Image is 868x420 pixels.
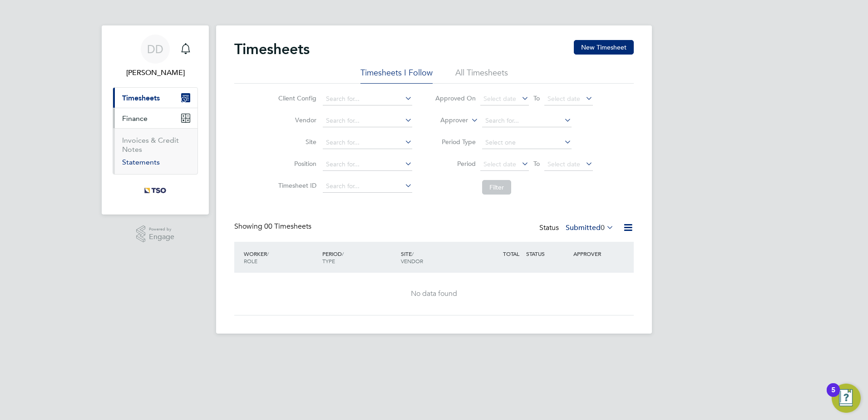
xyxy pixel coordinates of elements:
[267,250,269,257] span: /
[276,116,316,124] label: Vendor
[323,115,412,127] input: Search for...
[264,222,311,231] span: 00 Timesheets
[482,115,572,127] input: Search for...
[483,160,516,168] span: Select date
[147,43,163,55] span: DD
[601,223,605,232] span: 0
[531,158,542,170] span: To
[234,222,313,231] div: Showing
[323,136,412,149] input: Search for...
[122,94,160,102] span: Timesheets
[427,116,468,125] label: Approver
[242,245,320,269] div: WORKER
[139,184,171,198] img: tso-uk-logo-retina.png
[136,225,175,243] a: Powered byEngage
[234,40,310,58] h2: Timesheets
[113,184,198,198] a: Go to home page
[574,40,634,55] button: New Timesheet
[832,384,861,413] button: Open Resource Center, 5 new notifications
[566,223,614,232] label: Submitted
[323,180,412,193] input: Search for...
[122,158,160,166] a: Statements
[503,250,519,257] span: TOTAL
[276,138,316,146] label: Site
[435,160,476,168] label: Period
[113,128,197,174] div: Finance
[401,257,423,265] span: VENDOR
[482,180,511,195] button: Filter
[276,160,316,168] label: Position
[320,245,399,269] div: PERIOD
[360,67,433,84] li: Timesheets I Follow
[113,88,197,108] button: Timesheets
[122,114,148,123] span: Finance
[547,160,580,168] span: Select date
[322,257,335,265] span: TYPE
[113,35,198,78] a: DD[PERSON_NAME]
[122,136,179,154] a: Invoices & Credit Notes
[244,257,257,265] span: ROLE
[113,108,197,128] button: Finance
[482,136,572,149] input: Select one
[276,181,316,190] label: Timesheet ID
[412,250,414,257] span: /
[435,94,476,102] label: Approved On
[113,67,198,78] span: Deslyn Darbeau
[571,245,618,262] div: APPROVER
[323,93,412,105] input: Search for...
[483,95,516,103] span: Select date
[323,158,412,171] input: Search for...
[531,92,542,104] span: To
[102,25,209,215] nav: Main navigation
[539,222,616,235] div: Status
[524,245,571,262] div: STATUS
[831,390,835,402] div: 5
[455,67,508,84] li: All Timesheets
[149,225,174,233] span: Powered by
[399,245,477,269] div: SITE
[435,138,476,146] label: Period Type
[342,250,344,257] span: /
[243,289,625,299] div: No data found
[149,233,174,241] span: Engage
[547,95,580,103] span: Select date
[276,94,316,102] label: Client Config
